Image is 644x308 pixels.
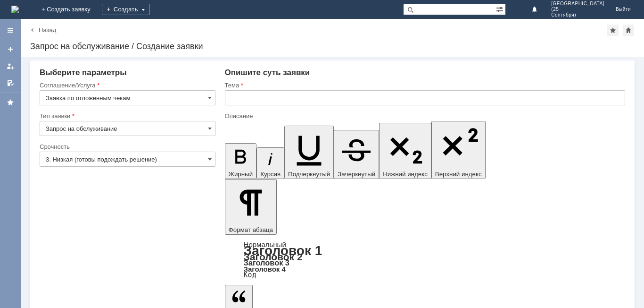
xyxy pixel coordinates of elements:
button: Формат абзаца [225,179,277,235]
span: Зачеркнутый [338,171,375,178]
span: Курсив [260,171,281,178]
a: Заголовок 1 [244,243,322,258]
span: Опишите суть заявки [225,68,310,77]
button: Верхний индекс [431,121,486,179]
div: Запрос на обслуживание / Создание заявки [30,42,635,51]
span: Жирный [229,171,253,178]
span: Подчеркнутый [288,171,330,178]
a: Назад [39,26,56,34]
div: Срочность [40,144,214,150]
button: Нижний индекс [379,123,431,179]
span: Сентября) [551,12,604,18]
a: Мои заявки [3,59,18,74]
div: Соглашение/Услуга [40,82,214,88]
a: Создать заявку [3,42,18,57]
a: Заголовок 3 [244,258,289,267]
a: Мои согласования [3,76,18,91]
div: Тип заявки [40,113,214,119]
div: Сделать домашней страницей [623,25,634,36]
div: Формат абзаца [225,241,625,278]
a: Код [244,271,256,279]
a: Нормальный [244,240,286,248]
span: Нижний индекс [383,171,428,178]
div: Создать [102,4,150,15]
div: Описание [225,113,623,119]
button: Курсив [256,147,284,179]
span: Расширенный поиск [496,4,505,13]
a: Заголовок 4 [244,265,286,273]
span: Верхний индекс [435,171,482,178]
a: Перейти на домашнюю страницу [11,6,19,13]
button: Жирный [225,143,257,179]
button: Зачеркнутый [334,130,379,179]
span: Формат абзаца [229,226,273,233]
span: Выберите параметры [40,68,127,77]
a: Заголовок 2 [244,251,303,262]
button: Подчеркнутый [284,126,334,179]
div: Добавить в избранное [607,25,619,36]
span: (25 [551,7,604,12]
span: [GEOGRAPHIC_DATA] [551,1,604,7]
img: logo [11,6,19,13]
div: Тема [225,82,623,88]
